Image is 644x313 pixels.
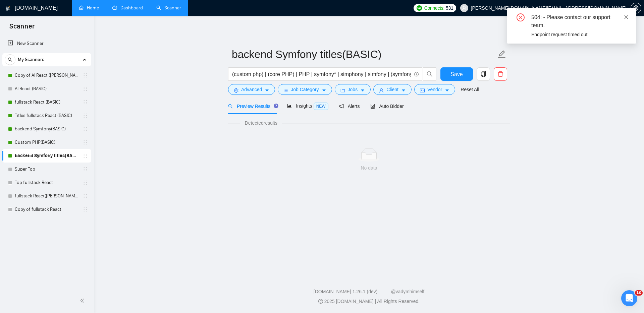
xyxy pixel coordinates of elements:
span: Insights [287,103,328,109]
span: search [228,104,233,109]
span: copy [477,71,490,77]
span: caret-down [401,88,406,93]
button: folderJobscaret-down [335,84,371,95]
a: Custom PHP(BASIC) [15,136,78,149]
span: Jobs [348,86,358,93]
a: Titles fullstack React (BASIC) [15,109,78,122]
span: user [462,6,467,10]
input: Scanner name... [232,46,496,63]
span: notification [339,104,344,109]
button: delete [494,67,507,81]
span: holder [83,167,88,172]
span: holder [83,73,88,78]
a: Super Top [15,163,78,176]
span: holder [83,180,88,185]
span: holder [83,207,88,212]
img: upwork-logo.png [417,5,422,11]
span: user [379,88,384,93]
span: close-circle [517,13,525,21]
span: Scanner [4,21,40,36]
div: 504: - Please contact our support team. [531,13,628,29]
span: setting [234,88,238,93]
span: close [624,15,629,19]
button: idcardVendorcaret-down [414,84,455,95]
span: setting [631,5,641,11]
button: search [423,67,436,81]
span: Detected results [240,119,282,127]
li: My Scanners [2,53,91,216]
span: caret-down [265,88,269,93]
span: info-circle [414,72,419,76]
span: area-chart [287,104,292,108]
button: setting [631,3,641,13]
span: 531 [446,4,453,12]
span: search [423,71,436,77]
button: barsJob Categorycaret-down [278,84,332,95]
button: search [5,54,15,65]
span: search [5,57,15,62]
a: Reset All [461,86,479,93]
span: idcard [420,88,425,93]
span: caret-down [445,88,449,93]
span: holder [83,86,88,91]
a: Copy of AI React ([PERSON_NAME]) [15,69,78,82]
span: double-left [80,297,87,304]
a: [DOMAIN_NAME] 1.26.1 (dev) [314,289,378,294]
img: logo [6,3,10,14]
button: copy [477,67,490,81]
span: caret-down [360,88,365,93]
span: holder [83,140,88,145]
a: Top fullstack React [15,176,78,189]
a: Copy of fullstack React [15,203,78,216]
span: Auto Bidder [370,104,404,109]
span: bars [283,88,288,93]
span: holder [83,193,88,199]
a: @vadymhimself [391,289,424,294]
span: copyright [318,299,323,304]
span: Save [450,70,463,78]
span: Preview Results [228,104,276,109]
button: Save [440,67,473,81]
span: NEW [314,103,328,110]
span: caret-down [322,88,326,93]
button: settingAdvancedcaret-down [228,84,275,95]
span: Advanced [241,86,262,93]
span: 10 [635,290,643,296]
span: Vendor [427,86,442,93]
span: delete [494,71,507,77]
a: fullstack React (BASIC) [15,96,78,109]
a: backend Symfony titles(BASIC) [15,149,78,163]
div: Endpoint request timed out [531,31,628,38]
a: AI React (BASIC) [15,82,78,96]
li: New Scanner [2,37,91,50]
span: edit [497,50,506,59]
span: My Scanners [18,53,44,66]
span: Job Category [291,86,319,93]
span: holder [83,113,88,118]
div: 2025 [DOMAIN_NAME] | All Rights Reserved. [99,298,639,305]
span: Connects: [424,4,444,12]
a: dashboardDashboard [112,5,143,11]
a: fullstack React([PERSON_NAME]) [15,189,78,203]
button: userClientcaret-down [373,84,412,95]
div: No data [233,164,504,172]
a: setting [631,5,641,11]
span: Client [386,86,398,93]
a: homeHome [79,5,99,11]
span: folder [340,88,345,93]
a: searchScanner [156,5,181,11]
span: holder [83,100,88,105]
input: Search Freelance Jobs... [232,70,411,78]
a: backend Symfony(BASIC) [15,122,78,136]
span: robot [370,104,375,109]
a: New Scanner [8,37,86,50]
span: holder [83,126,88,132]
span: Alerts [339,104,360,109]
div: Tooltip anchor [273,103,279,109]
span: holder [83,153,88,159]
iframe: Intercom live chat [621,290,637,306]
